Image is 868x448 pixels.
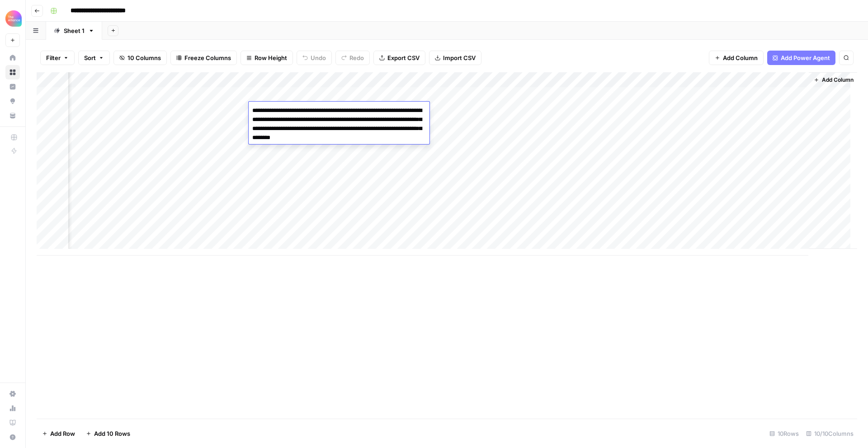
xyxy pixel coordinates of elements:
span: Add Column [822,76,854,84]
span: Import CSV [443,53,476,62]
button: Filter [40,51,75,65]
button: Undo [297,51,332,65]
button: Workspace: Alliance [5,7,20,30]
span: Export CSV [387,53,420,62]
div: 10 Rows [766,426,802,441]
button: Add Row [37,426,80,441]
a: Learning Hub [5,415,20,430]
button: Redo [335,51,370,65]
div: 10/10 Columns [802,426,857,441]
textarea: To enrich screen reader interactions, please activate Accessibility in Grammarly extension settings [249,104,429,144]
img: Alliance Logo [5,10,22,27]
a: Home [5,51,20,65]
a: Insights [5,79,20,94]
button: Add 10 Rows [80,426,136,441]
span: 10 Columns [127,53,161,62]
span: Add Power Agent [781,53,830,62]
button: Help + Support [5,430,20,444]
span: Undo [311,53,326,62]
div: Sheet 1 [64,26,85,35]
a: Usage [5,401,20,415]
span: Filter [46,53,61,62]
button: Row Height [241,51,293,65]
button: Add Power Agent [767,51,835,65]
span: Add 10 Rows [94,429,130,438]
span: Freeze Columns [184,53,231,62]
button: Add Column [709,51,764,65]
a: Settings [5,387,20,401]
a: Your Data [5,108,20,123]
a: Opportunities [5,94,20,108]
span: Redo [349,53,364,62]
a: Browse [5,65,20,79]
span: Sort [84,53,96,62]
button: Export CSV [373,51,425,65]
span: Add Column [723,53,758,62]
button: 10 Columns [113,51,167,65]
button: Add Column [810,74,857,86]
span: Row Height [255,53,287,62]
button: Sort [78,51,110,65]
span: Add Row [50,429,75,438]
a: Sheet 1 [46,22,102,40]
button: Freeze Columns [170,51,237,65]
button: Import CSV [429,51,481,65]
